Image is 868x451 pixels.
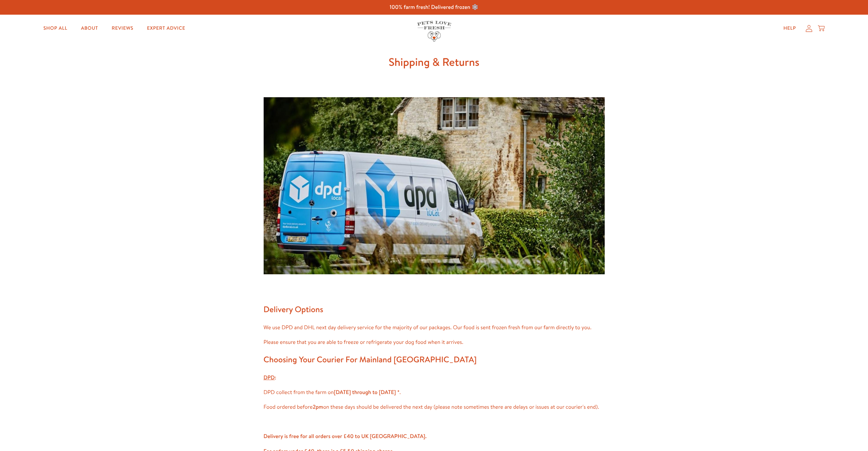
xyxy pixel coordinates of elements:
iframe: Gorgias live chat messenger [834,419,861,444]
strong: through to [DATE] * [352,389,400,396]
a: Shop All [38,21,73,35]
strong: 2pm [313,403,323,411]
h2: Choosing Your Courier For Mainland [GEOGRAPHIC_DATA] [264,352,605,366]
strong: [DATE] [334,389,351,396]
h2: Delivery Options [264,302,605,316]
p: Please ensure that you are able to freeze or refrigerate your dog food when it arrives. [264,338,605,347]
strong: : [264,374,276,381]
span: DPD [264,374,275,381]
a: Reviews [106,21,139,35]
h1: Shipping & Returns [264,53,605,71]
strong: Delivery is free for all orders over £40 to UK [GEOGRAPHIC_DATA]. [264,433,427,440]
p: DPD collect from the farm on . [264,388,605,397]
p: We use DPD and DHL next day delivery service for the majority of our packages. Our food is sent f... [264,323,605,332]
p: Food ordered before on these days should be delivered the next day (please note sometimes there a... [264,403,605,412]
img: Pets Love Fresh [417,21,451,42]
a: About [75,21,103,35]
a: Expert Advice [142,21,191,35]
a: Help [778,21,801,35]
